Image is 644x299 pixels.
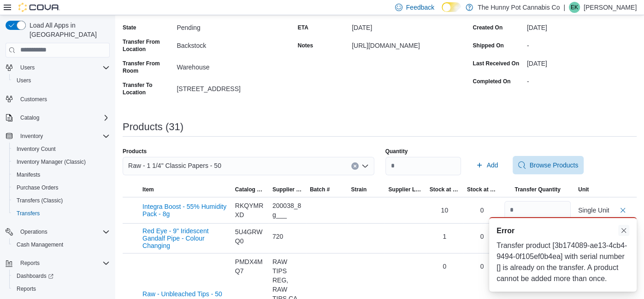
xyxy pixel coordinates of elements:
[9,181,113,194] button: Purchase Orders
[361,162,369,170] button: Open list of options
[17,145,56,153] span: Inventory Count
[9,282,113,295] button: Reports
[17,171,40,178] span: Manifests
[578,186,589,193] span: Unit
[2,225,113,238] button: Operations
[20,114,39,121] span: Catalog
[618,225,629,236] button: Dismiss toast
[13,156,110,167] span: Inventory Manager (Classic)
[142,186,154,193] span: Item
[20,96,47,103] span: Customers
[17,158,86,166] span: Inventory Manager (Classic)
[17,241,63,248] span: Cash Management
[17,258,110,269] span: Reports
[472,156,502,174] button: Add
[13,169,110,180] span: Manifests
[17,77,31,84] span: Users
[13,75,35,86] a: Users
[20,64,35,71] span: Users
[128,160,221,171] span: Raw - 1 1/4" Classic Papers - 50
[13,208,110,219] span: Transfers
[430,232,460,241] div: 1
[177,81,286,92] div: [STREET_ADDRESS]
[430,262,460,271] div: 0
[9,238,113,251] button: Cash Management
[9,270,113,282] a: Dashboards
[501,182,574,197] button: Transfer Quantity
[269,182,306,197] button: Supplier SKU
[235,201,265,219] div: RKQYMRXD
[298,42,313,49] label: Notes
[388,186,422,193] span: Supplier License
[385,148,408,155] label: Quantity
[467,186,497,193] span: Stock at Destination
[578,206,609,215] div: Single Unit
[9,143,113,155] button: Inventory Count
[13,283,40,294] a: Reports
[13,144,59,155] a: Inventory Count
[17,131,110,142] span: Inventory
[26,21,110,39] span: Load All Apps in [GEOGRAPHIC_DATA]
[17,94,51,105] a: Customers
[527,56,637,67] div: [DATE]
[2,130,113,143] button: Inventory
[17,112,110,123] span: Catalog
[13,156,89,167] a: Inventory Manager (Classic)
[13,182,62,193] a: Purchase Orders
[527,38,637,49] div: -
[467,206,497,215] div: 0
[123,60,173,75] label: Transfer From Room
[2,111,113,124] button: Catalog
[231,182,269,197] button: Catalog SKU
[177,38,286,49] div: Backstock
[9,168,113,181] button: Manifests
[123,148,147,155] label: Products
[13,208,43,219] a: Transfers
[17,197,63,204] span: Transfers (Classic)
[123,81,173,96] label: Transfer To Location
[351,186,366,193] span: Strain
[123,38,173,53] label: Transfer From Location
[13,169,44,180] a: Manifests
[496,240,629,284] div: Transfer product [3b174089-ae13-4cb4-9494-0f105ef0b4ea] with serial number [] is already on the t...
[584,2,637,13] p: [PERSON_NAME]
[574,182,609,197] button: Unit
[13,239,110,250] span: Cash Management
[430,206,460,215] div: 10
[617,205,628,216] button: Delete count
[514,186,560,193] span: Transfer Quantity
[18,3,60,12] img: Cova
[496,225,629,236] div: Notification
[17,285,36,293] span: Reports
[13,239,67,250] a: Cash Management
[17,226,51,237] button: Operations
[17,210,40,217] span: Transfers
[513,156,584,174] button: Browse Products
[13,270,57,282] a: Dashboards
[478,2,560,13] p: The Hunny Pot Cannabis Co
[177,20,286,31] div: Pending
[235,186,265,193] span: Catalog SKU
[2,92,113,106] button: Customers
[20,132,43,140] span: Inventory
[2,257,113,270] button: Reports
[529,161,578,170] span: Browse Products
[463,182,501,197] button: Stock at Destination
[571,2,578,13] span: EK
[13,270,110,282] span: Dashboards
[298,24,308,31] label: ETA
[235,227,265,246] div: 5U4GRWQ0
[473,24,502,31] label: Created On
[20,228,47,236] span: Operations
[310,186,330,193] span: Batch #
[13,144,110,155] span: Inventory Count
[17,62,110,73] span: Users
[473,42,503,49] label: Shipped On
[569,2,580,13] div: Elizabeth Kettlehut
[17,184,59,191] span: Purchase Orders
[142,203,228,218] button: Integra Boost - 55% Humidity Pack - 8g
[13,182,110,193] span: Purchase Orders
[17,226,110,237] span: Operations
[442,2,461,12] input: Dark Mode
